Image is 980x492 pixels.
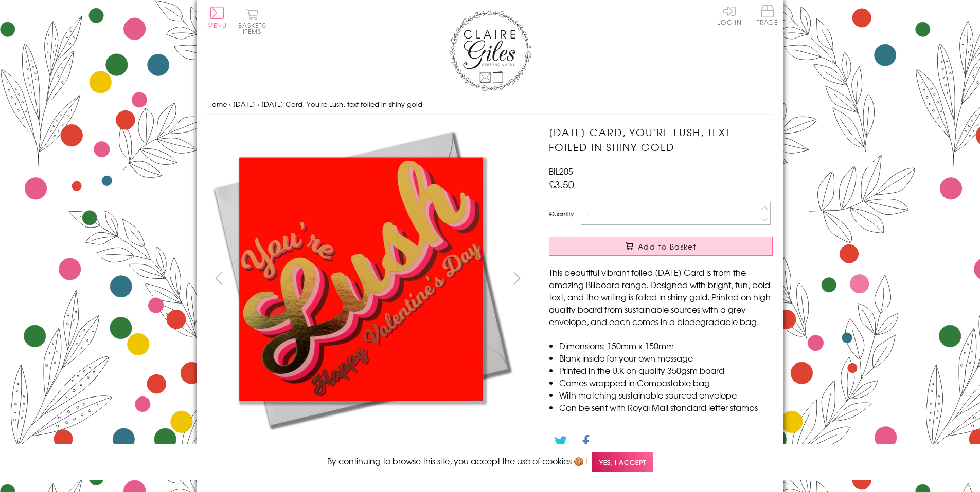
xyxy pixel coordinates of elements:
[207,125,515,433] img: Valentine's Day Card, You're Lush, text foiled in shiny gold
[549,125,773,155] h1: [DATE] Card, You're Lush, text foiled in shiny gold
[559,339,773,352] li: Dimensions: 150mm x 150mm
[449,10,531,91] img: Claire Giles Greetings Cards
[559,389,773,401] li: With matching sustainable sourced envelope
[559,352,773,364] li: Blank inside for your own message
[257,99,259,109] span: ›
[233,99,255,109] a: [DATE]
[207,21,227,30] span: Menu
[638,241,697,252] span: Add to Basket
[592,452,653,472] span: Yes, I accept
[207,7,227,28] button: Menu
[505,267,528,290] button: next
[261,99,422,109] span: [DATE] Card, You're Lush, text foiled in shiny gold
[549,177,574,192] span: £3.50
[717,5,742,25] a: Log In
[549,209,574,218] label: Quantity
[559,364,773,376] li: Printed in the U.K on quality 350gsm board
[757,5,778,27] a: Trade
[549,165,573,177] span: BIL205
[243,21,266,36] span: 0 items
[207,99,227,109] a: Home
[207,94,773,115] nav: breadcrumbs
[549,237,773,256] button: Add to Basket
[757,5,778,25] span: Trade
[238,8,266,34] button: Basket0 items
[559,401,773,413] li: Can be sent with Royal Mail standard letter stamps
[207,267,230,290] button: prev
[549,266,773,328] p: This beautiful vibrant foiled [DATE] Card is from the amazing Billboard range. Designed with brig...
[528,125,837,433] img: Valentine's Day Card, You're Lush, text foiled in shiny gold
[229,99,231,109] span: ›
[559,376,773,389] li: Comes wrapped in Compostable bag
